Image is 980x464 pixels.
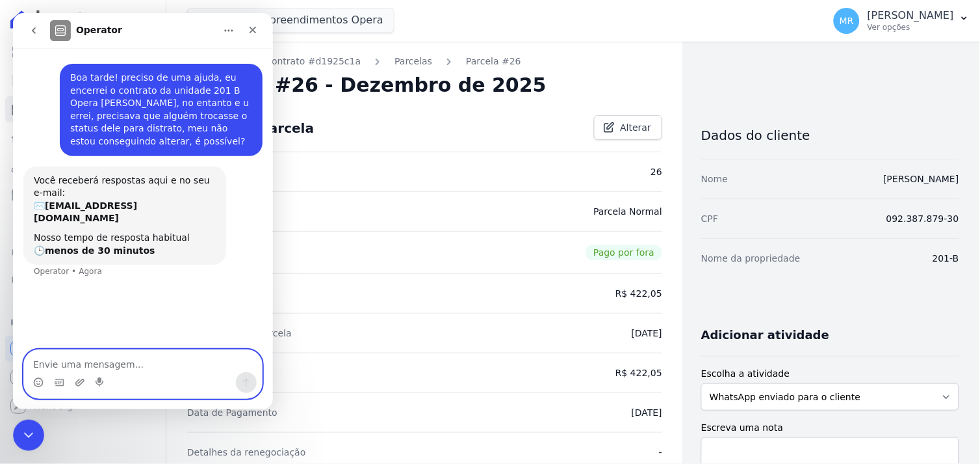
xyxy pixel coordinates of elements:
[5,96,161,122] a: Parcelas
[11,337,249,359] textarea: Envie uma mensagem...
[823,3,980,39] button: MR [PERSON_NAME] Ver opções
[466,55,521,68] a: Parcela #26
[659,446,662,459] dd: -
[21,219,203,244] div: Nosso tempo de resposta habitual 🕒
[5,211,161,237] a: Transferências
[701,172,728,185] dt: Nome
[884,174,959,184] a: [PERSON_NAME]
[621,121,652,134] span: Alterar
[187,74,547,97] h2: Parcela #26 - Dezembro de 2025
[840,16,854,25] span: MR
[615,287,662,300] dd: R$ 422,05
[21,254,89,262] div: Operator • Agora
[586,245,662,260] span: Pago por fora
[13,13,273,409] iframe: Intercom live chat
[223,359,244,380] button: Enviar uma mensagem
[632,406,662,419] dd: [DATE]
[62,364,72,375] button: Upload do anexo
[10,315,155,331] div: Plataformas
[868,22,954,33] p: Ver opções
[632,327,662,340] dd: [DATE]
[886,212,959,225] dd: 092.387.879-30
[32,232,142,243] b: menos de 30 minutos
[701,128,959,143] h3: Dados do cliente
[10,154,250,281] div: Operator diz…
[701,421,959,435] label: Escreva uma nota
[57,59,239,135] div: Boa tarde! preciso de uma ajuda, eu encerrei o contrato da unidade 201 B Opera [PERSON_NAME], no ...
[5,239,161,266] a: Crédito
[10,154,213,252] div: Você receberá respostas aqui e no seu e-mail:✉️[EMAIL_ADDRESS][DOMAIN_NAME]Nosso tempo de respost...
[5,268,161,294] a: Negativação
[187,8,394,33] button: Rmk 2 Empreendimentos Opera
[651,165,662,178] dd: 26
[187,406,277,419] dt: Data de Pagamento
[47,51,250,143] div: Boa tarde! preciso de uma ajuda, eu encerrei o contrato da unidade 201 B Opera [PERSON_NAME], no ...
[187,55,662,68] nav: Breadcrumb
[41,364,51,375] button: Selecionador de GIF
[701,327,829,343] h3: Adicionar atividade
[5,182,161,208] a: Minha Carteira
[5,154,161,180] a: Clientes
[21,187,124,211] b: [EMAIL_ADDRESS][DOMAIN_NAME]
[868,9,954,22] p: [PERSON_NAME]
[13,420,44,451] iframe: Intercom live chat
[187,446,306,459] dt: Detalhes da renegociação
[5,68,161,94] a: Contratos
[20,364,31,375] button: Selecionador de Emoji
[265,55,361,68] a: Contrato #d1925c1a
[615,366,662,379] dd: R$ 422,05
[933,252,959,265] dd: 201-B
[701,252,801,265] dt: Nome da propriedade
[5,364,161,390] a: Conta Hent
[594,115,663,140] a: Alterar
[5,336,161,362] a: Recebíveis
[701,367,959,381] label: Escolha a atividade
[394,55,432,68] a: Parcelas
[5,39,161,65] a: Visão Geral
[21,161,203,212] div: Você receberá respostas aqui e no seu e-mail: ✉️
[83,364,93,375] button: Start recording
[701,212,718,225] dt: CPF
[5,125,161,151] a: Lotes
[593,205,662,218] dd: Parcela Normal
